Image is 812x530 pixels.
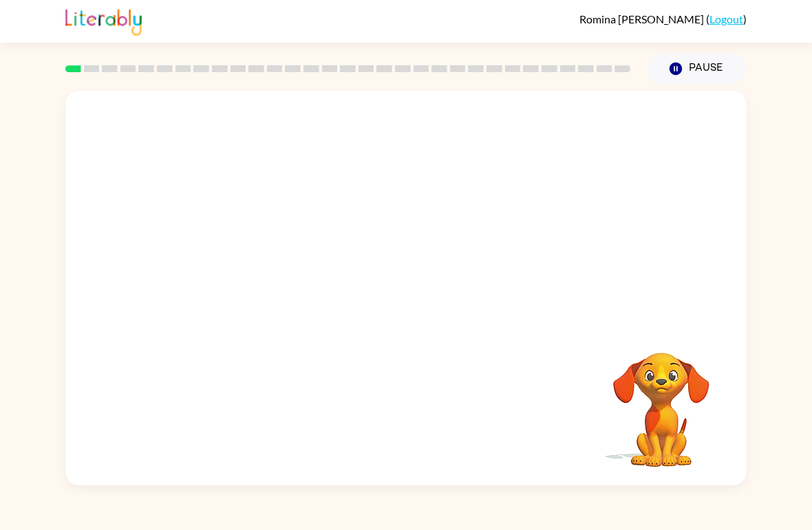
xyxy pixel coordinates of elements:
span: Romina [PERSON_NAME] [579,12,706,25]
a: Logout [709,12,743,25]
img: Literably [65,5,142,36]
video: Your browser must support playing .mp4 files to use Literably. Please try using another browser. [592,331,730,469]
div: ( ) [579,12,747,25]
button: Pause [647,53,747,85]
